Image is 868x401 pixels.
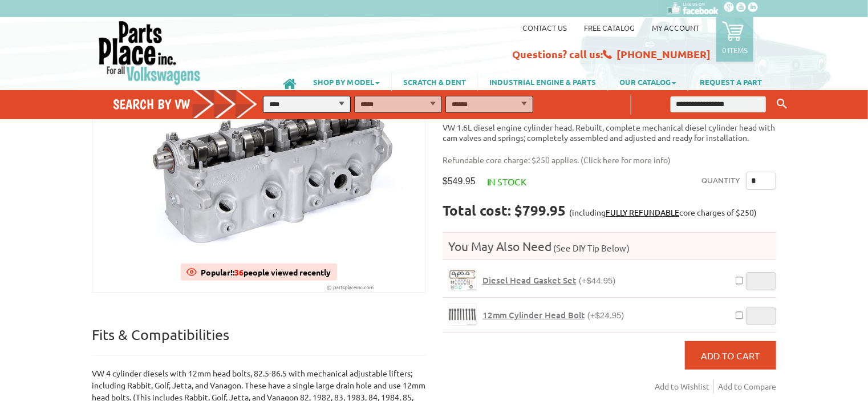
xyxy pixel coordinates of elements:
[584,23,635,33] a: Free Catalog
[716,17,753,62] a: 0 items
[685,341,776,370] button: Add to Cart
[302,72,391,91] a: SHOP BY MODEL
[448,269,477,291] a: Diesel Head Gasket Set
[443,154,768,166] p: Refundable core charge: $250 applies. ( )
[655,379,714,394] a: Add to Wishlist
[652,23,699,33] a: My Account
[443,201,566,219] strong: Total cost: $799.95
[608,72,688,91] a: OUR CATALOG
[579,276,616,285] span: (+$44.95)
[482,309,585,321] span: 12mm Cylinder Head Bolt
[701,350,760,361] span: Add to Cart
[551,242,630,253] span: (See DIY Tip Below)
[443,122,776,143] p: VW 1.6L diesel engine cylinder head. Rebuilt, complete mechanical diesel cylinder head with cam v...
[478,72,607,91] a: INDUSTRIAL ENGINE & PARTS
[718,379,776,394] a: Add to Compare
[487,176,526,187] span: In stock
[583,155,668,165] a: Click here for more info
[443,176,476,187] span: $549.95
[449,269,476,290] img: Diesel Head Gasket Set
[606,207,679,217] a: FULLY REFUNDABLE
[448,303,477,326] a: 12mm Cylinder Head Bolt
[113,96,269,112] h4: Search by VW
[482,275,616,286] a: Diesel Head Gasket Set(+$44.95)
[98,20,202,86] img: Parts Place Inc!
[92,326,425,356] p: Fits & Compatibilities
[688,72,773,91] a: REQUEST A PART
[392,72,477,91] a: SCRATCH & DENT
[443,238,776,254] h4: You May Also Need
[722,45,748,55] p: 0 items
[522,23,567,33] a: Contact us
[569,207,757,217] span: (including core charges of $250)
[449,304,476,325] img: 12mm Cylinder Head Bolt
[773,95,790,114] button: Keyword Search
[701,172,740,190] label: Quantity
[482,274,576,286] span: Diesel Head Gasket Set
[587,310,624,320] span: (+$24.95)
[482,310,624,321] a: 12mm Cylinder Head Bolt(+$24.95)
